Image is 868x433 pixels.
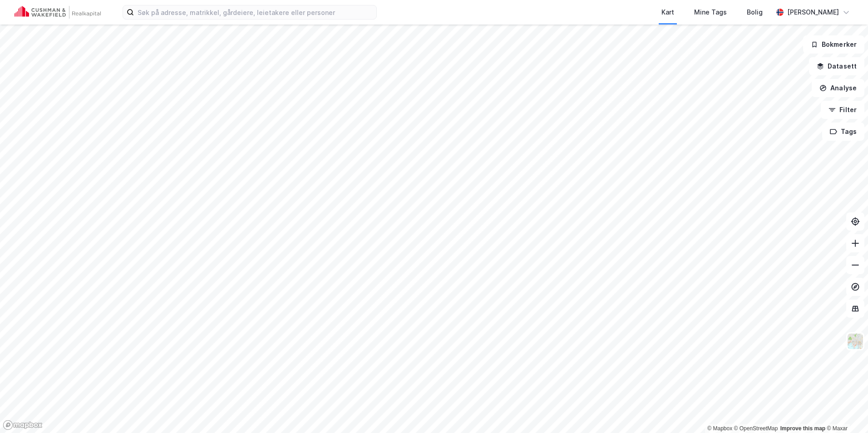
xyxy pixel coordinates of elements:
[15,6,101,19] img: cushman-wakefield-realkapital-logo.202ea83816669bd177139c58696a8fa1.svg
[812,79,864,97] button: Analyse
[780,425,825,432] a: Improve this map
[787,7,839,18] div: [PERSON_NAME]
[821,101,864,119] button: Filter
[809,57,864,75] button: Datasett
[134,5,376,19] input: Søk på adresse, matrikkel, gårdeiere, leietakere eller personer
[803,35,864,54] button: Bokmerker
[694,7,727,18] div: Mine Tags
[747,7,763,18] div: Bolig
[3,420,43,430] a: Mapbox homepage
[707,425,732,432] a: Mapbox
[734,425,778,432] a: OpenStreetMap
[822,123,864,141] button: Tags
[823,389,868,433] iframe: Chat Widget
[823,389,868,433] div: Kontrollprogram for chat
[847,333,864,350] img: Z
[661,7,674,18] div: Kart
